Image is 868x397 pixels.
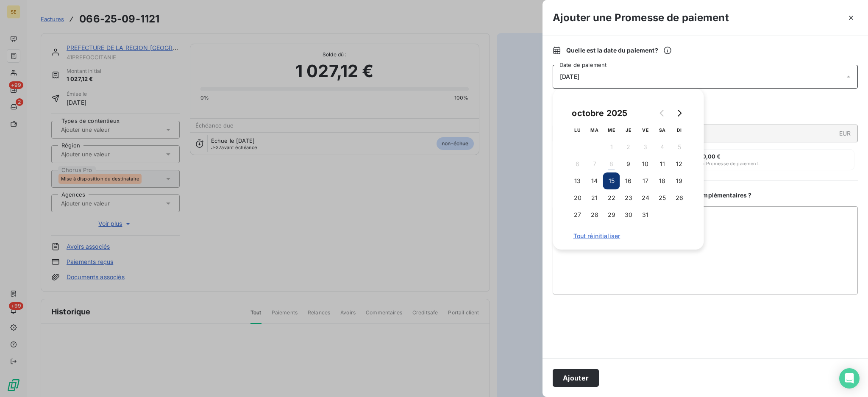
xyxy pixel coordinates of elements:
div: Open Intercom Messenger [839,368,860,389]
button: 24 [637,189,654,206]
button: 15 [603,172,620,189]
span: Quelle est la date du paiement ? [566,46,672,55]
button: 1 [603,139,620,155]
button: 10 [637,155,654,172]
button: 11 [654,155,671,172]
button: 31 [637,206,654,223]
th: mercredi [603,122,620,139]
button: 3 [637,139,654,155]
th: mardi [586,122,603,139]
th: lundi [569,122,586,139]
button: 12 [671,155,688,172]
button: 30 [620,206,637,223]
th: jeudi [620,122,637,139]
button: 8 [603,155,620,172]
button: 5 [671,139,688,155]
button: 28 [586,206,603,223]
button: 17 [637,172,654,189]
button: 20 [569,189,586,206]
th: dimanche [671,122,688,139]
span: [DATE] [560,73,579,80]
button: 19 [671,172,688,189]
button: 18 [654,172,671,189]
button: 6 [569,155,586,172]
th: samedi [654,122,671,139]
button: 4 [654,139,671,155]
button: 26 [671,189,688,206]
button: 21 [586,189,603,206]
button: Go to previous month [654,105,671,122]
button: Ajouter [553,369,599,387]
button: 29 [603,206,620,223]
button: 14 [586,172,603,189]
h3: Ajouter une Promesse de paiement [553,10,729,25]
button: Go to next month [671,105,688,122]
th: vendredi [637,122,654,139]
span: 0,00 € [702,153,721,160]
button: 27 [569,206,586,223]
button: 25 [654,189,671,206]
button: 13 [569,172,586,189]
button: 23 [620,189,637,206]
button: 7 [586,155,603,172]
button: 16 [620,172,637,189]
button: 22 [603,189,620,206]
button: 9 [620,155,637,172]
button: 2 [620,139,637,155]
div: octobre 2025 [569,106,631,120]
span: Tout réinitialiser [573,233,684,239]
